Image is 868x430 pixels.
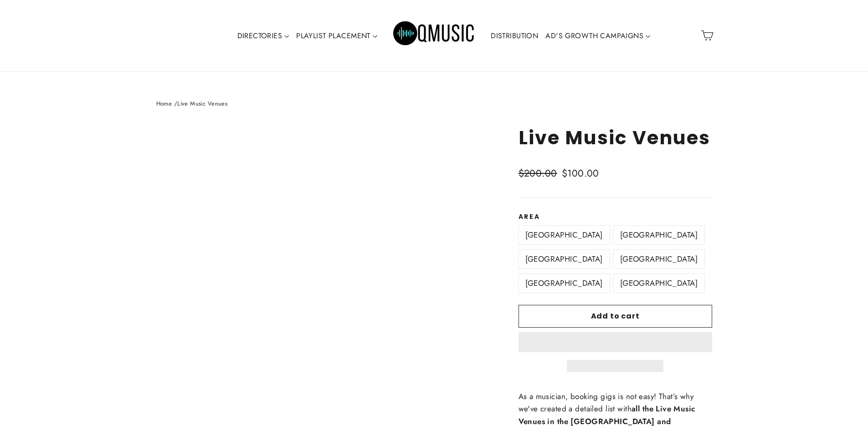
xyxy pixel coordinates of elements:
a: DISTRIBUTION [487,25,542,46]
label: [GEOGRAPHIC_DATA] [613,226,704,244]
nav: breadcrumbs [156,99,712,109]
label: [GEOGRAPHIC_DATA] [613,250,704,268]
a: DIRECTORIES [234,25,293,46]
span: Add to cart [591,311,640,321]
label: [GEOGRAPHIC_DATA] [519,226,610,244]
label: [GEOGRAPHIC_DATA] [519,274,610,293]
span: $100.00 [562,167,599,180]
label: Area [519,213,712,221]
button: Add to cart [519,305,712,328]
label: [GEOGRAPHIC_DATA] [519,250,610,268]
h1: Live Music Venues [519,126,712,149]
a: AD'S GROWTH CAMPAIGNS [542,25,654,46]
div: Primary [205,9,663,62]
label: [GEOGRAPHIC_DATA] [613,274,704,293]
a: Home [156,99,172,108]
a: PLAYLIST PLACEMENT [293,25,381,46]
img: Q Music Promotions [393,15,475,56]
span: / [174,99,177,108]
span: $200.00 [519,167,557,180]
